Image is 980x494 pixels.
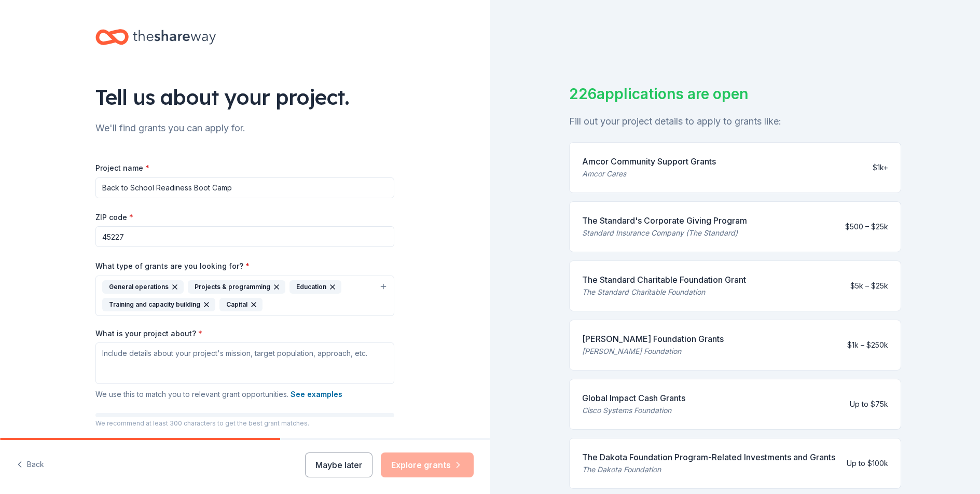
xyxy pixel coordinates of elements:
[847,457,888,470] div: Up to $100k
[582,451,835,463] div: The Dakota Foundation Program-Related Investments and Grants
[102,298,215,311] div: Training and capacity building
[17,454,44,476] button: Back
[582,392,685,404] div: Global Impact Cash Grants
[582,155,716,168] div: Amcor Community Support Grants
[850,280,888,292] div: $5k – $25k
[582,463,835,476] div: The Dakota Foundation
[219,298,263,311] div: Capital
[845,221,888,233] div: $500 – $25k
[582,214,747,227] div: The Standard's Corporate Giving Program
[291,388,342,401] button: See examples
[95,419,394,428] p: We recommend at least 300 characters to get the best grant matches.
[850,398,888,410] div: Up to $75k
[95,163,149,173] label: Project name
[95,120,394,136] div: We'll find grants you can apply for.
[305,452,372,477] button: Maybe later
[95,177,394,198] input: After school program
[95,83,394,112] div: Tell us about your project.
[95,390,342,399] span: We use this to match you to relevant grant opportunities.
[95,276,394,316] button: General operationsProjects & programmingEducationTraining and capacity buildingCapital
[582,227,747,239] div: Standard Insurance Company (The Standard)
[289,280,341,294] div: Education
[95,212,133,223] label: ZIP code
[582,286,746,298] div: The Standard Charitable Foundation
[569,83,901,105] div: 226 applications are open
[582,345,724,358] div: [PERSON_NAME] Foundation
[582,273,746,286] div: The Standard Charitable Foundation Grant
[95,328,202,339] label: What is your project about?
[582,404,685,417] div: Cisco Systems Foundation
[102,280,184,294] div: General operations
[847,339,888,351] div: $1k – $250k
[95,226,394,247] input: 12345 (U.S. only)
[188,280,285,294] div: Projects & programming
[569,113,901,130] div: Fill out your project details to apply to grants like:
[582,333,724,345] div: [PERSON_NAME] Foundation Grants
[582,168,716,180] div: Amcor Cares
[873,161,888,174] div: $1k+
[95,261,250,271] label: What type of grants are you looking for?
